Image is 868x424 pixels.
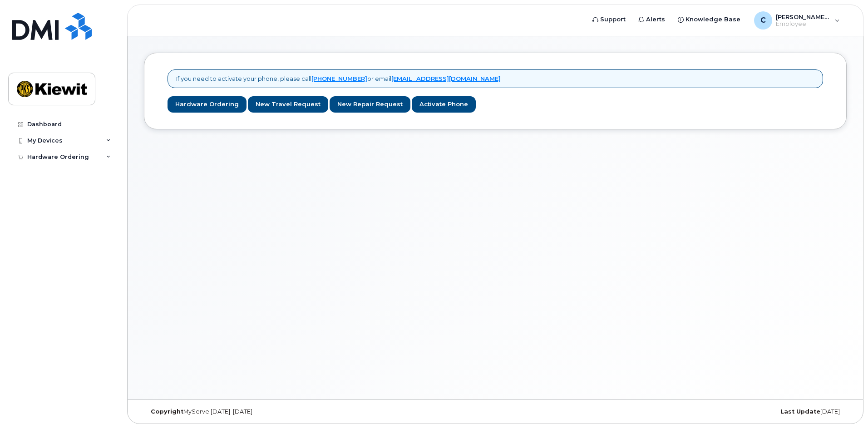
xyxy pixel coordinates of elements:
[330,96,410,113] a: New Repair Request
[168,96,247,113] a: Hardware Ordering
[311,75,367,82] a: [PHONE_NUMBER]
[780,408,820,415] strong: Last Update
[151,408,183,415] strong: Copyright
[144,408,378,415] div: MyServe [DATE]–[DATE]
[412,96,476,113] a: Activate Phone
[248,96,328,113] a: New Travel Request
[176,74,501,83] p: If you need to activate your phone, please call or email
[612,408,847,415] div: [DATE]
[391,75,501,82] a: [EMAIL_ADDRESS][DOMAIN_NAME]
